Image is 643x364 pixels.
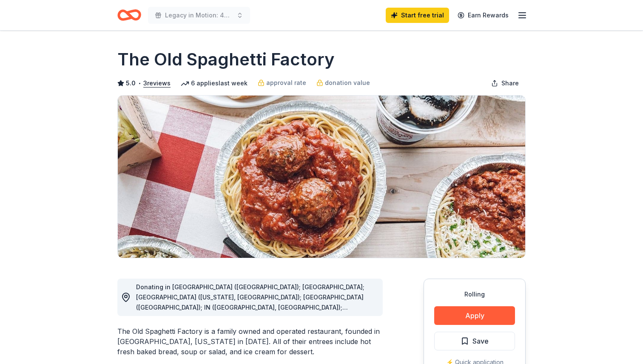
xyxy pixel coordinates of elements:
button: Apply [434,306,515,325]
span: 5.0 [126,78,136,88]
button: Legacy in Motion: 40 Women Over 40 Owning their Story [148,7,250,24]
a: Start free trial [386,8,449,23]
span: approval rate [266,78,306,88]
a: Earn Rewards [452,8,514,23]
a: Home [117,5,141,25]
div: Rolling [434,289,515,299]
div: 6 applies last week [181,78,248,88]
span: Share [501,78,519,88]
button: Share [484,75,526,92]
div: The Old Spaghetti Factory is a family owned and operated restaurant, founded in [GEOGRAPHIC_DATA]... [117,326,383,357]
span: Legacy in Motion: 40 Women Over 40 Owning their Story [165,10,233,20]
span: donation value [325,78,370,88]
span: Save [472,336,489,347]
button: 3reviews [143,78,171,88]
a: donation value [316,78,370,88]
a: approval rate [258,78,306,88]
span: • [138,80,141,87]
h1: The Old Spaghetti Factory [117,48,335,71]
button: Save [434,332,515,350]
img: Image for The Old Spaghetti Factory [118,96,525,258]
